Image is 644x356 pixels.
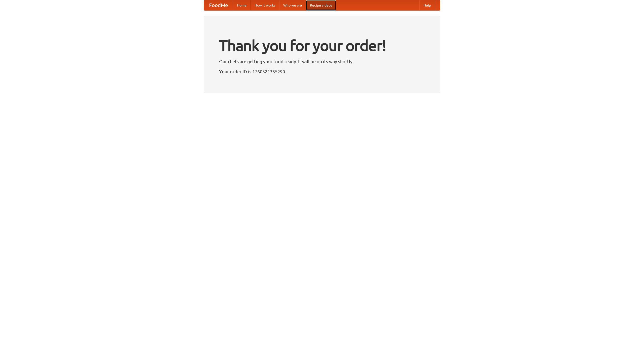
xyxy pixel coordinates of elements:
p: Our chefs are getting your food ready. It will be on its way shortly. [219,58,425,65]
p: Your order ID is 1760321355290. [219,68,425,75]
a: Help [419,0,435,10]
a: How it works [251,0,279,10]
a: FoodMe [204,0,233,10]
h1: Thank you for your order! [219,33,425,58]
a: Home [233,0,251,10]
a: Who we are [279,0,306,10]
a: Recipe videos [306,0,336,10]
